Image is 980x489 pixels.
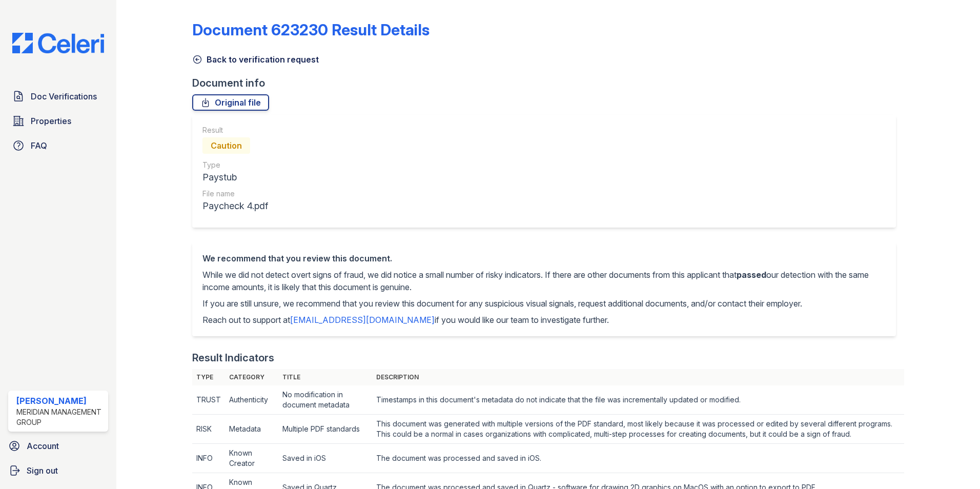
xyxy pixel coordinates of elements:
div: Result [202,125,268,135]
span: Account [27,440,59,452]
div: We recommend that you review this document. [202,252,886,264]
div: Paycheck 4.pdf [202,199,268,213]
a: Properties [8,111,108,131]
td: Timestamps in this document's metadata do not indicate that the file was incrementally updated or... [372,385,904,415]
div: Meridian Management Group [16,407,104,427]
a: Doc Verifications [8,86,108,107]
td: Metadata [225,415,278,444]
p: Reach out to support at if you would like our team to investigate further. [202,314,886,326]
div: Result Indicators [192,351,274,365]
div: File name [202,189,268,199]
span: Properties [31,115,71,127]
img: CE_Logo_Blue-a8612792a0a2168367f1c8372b55b34899dd931a85d93a1a3d3e32e68fde9ad4.png [4,33,112,53]
span: passed [737,270,766,280]
a: Account [4,436,112,456]
th: Category [225,369,278,385]
td: Saved in iOS [278,444,372,473]
td: This document was generated with multiple versions of the PDF standard, most likely because it wa... [372,415,904,444]
a: FAQ [8,135,108,156]
td: Authenticity [225,385,278,415]
div: Type [202,160,268,170]
td: INFO [192,444,225,473]
a: [EMAIL_ADDRESS][DOMAIN_NAME] [290,315,435,325]
a: Original file [192,94,269,111]
th: Title [278,369,372,385]
td: RISK [192,415,225,444]
td: The document was processed and saved in iOS. [372,444,904,473]
span: Sign out [27,464,58,477]
th: Type [192,369,225,385]
p: If you are still unsure, we recommend that you review this document for any suspicious visual sig... [202,297,886,310]
td: Multiple PDF standards [278,415,372,444]
a: Sign out [4,460,112,481]
th: Description [372,369,904,385]
a: Back to verification request [192,53,319,66]
span: FAQ [31,139,47,152]
span: Doc Verifications [31,90,97,103]
div: Caution [202,137,250,154]
td: TRUST [192,385,225,415]
p: While we did not detect overt signs of fraud, we did notice a small number of risky indicators. I... [202,269,886,293]
div: Document info [192,76,904,90]
div: Paystub [202,170,268,185]
div: [PERSON_NAME] [16,395,104,407]
td: Known Creator [225,444,278,473]
a: Document 623230 Result Details [192,21,430,39]
td: No modification in document metadata [278,385,372,415]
